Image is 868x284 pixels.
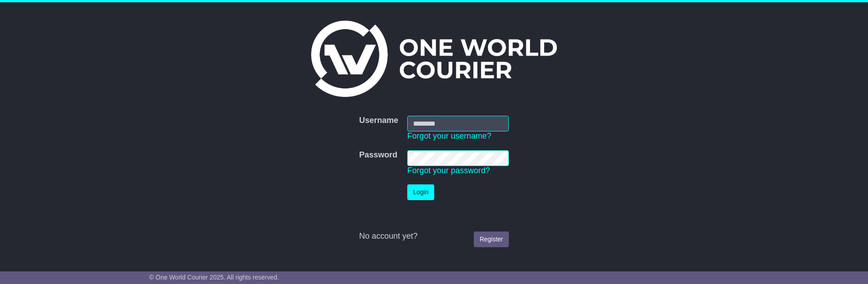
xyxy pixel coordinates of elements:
[359,150,397,160] label: Password
[149,274,279,281] span: © One World Courier 2025. All rights reserved.
[407,166,490,175] a: Forgot your password?
[474,232,509,247] a: Register
[407,184,434,200] button: Login
[359,116,398,126] label: Username
[407,131,491,140] a: Forgot your username?
[359,232,509,241] div: No account yet?
[311,21,556,97] img: One World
